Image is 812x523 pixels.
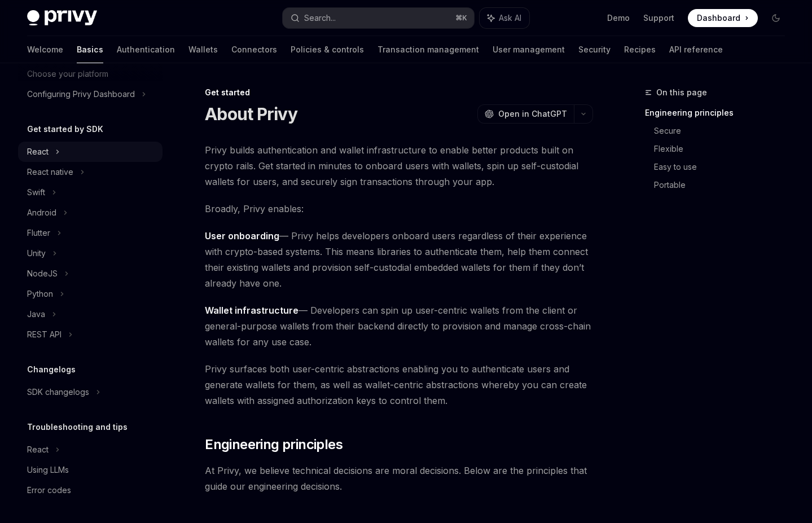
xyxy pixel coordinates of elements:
[77,36,103,63] a: Basics
[27,145,49,159] div: React
[645,104,794,122] a: Engineering principles
[27,420,128,434] h5: Troubleshooting and tips
[205,302,593,350] span: — Developers can spin up user-centric wallets from the client or general-purpose wallets from the...
[18,460,163,480] a: Using LLMs
[27,247,46,260] div: Unity
[27,328,62,341] div: REST API
[205,230,279,241] strong: User onboarding
[205,361,593,408] span: Privy surfaces both user-centric abstractions enabling you to authenticate users and generate wal...
[643,12,674,24] a: Support
[27,385,89,399] div: SDK changelogs
[27,226,50,240] div: Flutter
[27,267,58,280] div: NodeJS
[291,36,364,63] a: Policies & controls
[607,12,630,24] a: Demo
[27,186,45,199] div: Swift
[455,14,467,23] span: ⌘ K
[27,443,49,456] div: React
[117,36,175,63] a: Authentication
[477,104,574,124] button: Open in ChatGPT
[767,9,785,27] button: Toggle dark mode
[493,36,565,63] a: User management
[669,36,723,63] a: API reference
[304,11,336,25] div: Search...
[27,463,69,477] div: Using LLMs
[205,104,297,124] h1: About Privy
[578,36,611,63] a: Security
[205,305,299,316] strong: Wallet infrastructure
[205,228,593,291] span: — Privy helps developers onboard users regardless of their experience with crypto-based systems. ...
[27,36,63,63] a: Welcome
[27,122,103,136] h5: Get started by SDK
[654,176,794,194] a: Portable
[27,287,53,301] div: Python
[27,165,73,179] div: React native
[27,10,97,26] img: dark logo
[480,8,529,28] button: Ask AI
[654,140,794,158] a: Flexible
[654,158,794,176] a: Easy to use
[656,86,707,99] span: On this page
[205,463,593,494] span: At Privy, we believe technical decisions are moral decisions. Below are the principles that guide...
[697,12,740,24] span: Dashboard
[27,363,76,376] h5: Changelogs
[688,9,758,27] a: Dashboard
[205,436,343,454] span: Engineering principles
[27,206,56,219] div: Android
[188,36,218,63] a: Wallets
[498,108,567,120] span: Open in ChatGPT
[18,480,163,500] a: Error codes
[654,122,794,140] a: Secure
[27,307,45,321] div: Java
[27,484,71,497] div: Error codes
[205,142,593,190] span: Privy builds authentication and wallet infrastructure to enable better products built on crypto r...
[624,36,656,63] a: Recipes
[205,87,593,98] div: Get started
[231,36,277,63] a: Connectors
[283,8,474,28] button: Search...⌘K
[499,12,521,24] span: Ask AI
[378,36,479,63] a: Transaction management
[27,87,135,101] div: Configuring Privy Dashboard
[205,201,593,217] span: Broadly, Privy enables:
